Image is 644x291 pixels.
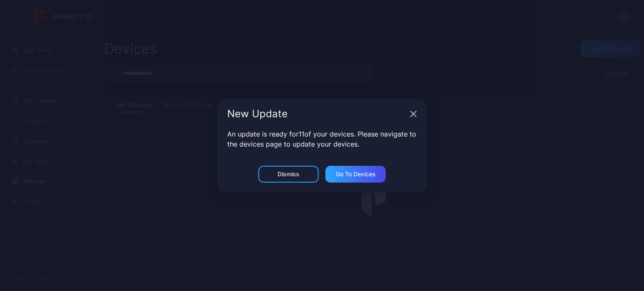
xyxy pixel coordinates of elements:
[227,129,417,149] p: An update is ready for 11 of your devices. Please navigate to the devices page to update your dev...
[278,171,299,178] div: Dismiss
[227,109,407,119] div: New Update
[336,171,376,178] div: Go to devices
[325,166,386,183] button: Go to devices
[258,166,319,183] button: Dismiss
